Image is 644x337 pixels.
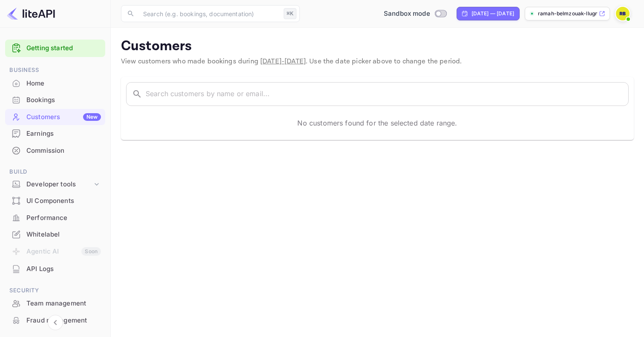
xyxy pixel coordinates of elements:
[5,126,105,142] div: Earnings
[5,261,105,277] div: API Logs
[5,193,105,209] div: UI Components
[26,129,101,139] div: Earnings
[26,79,101,89] div: Home
[5,261,105,277] a: API Logs
[5,143,105,159] div: Commission
[26,180,92,189] div: Developer tools
[26,316,101,326] div: Fraud management
[26,213,101,223] div: Performance
[380,9,450,19] div: Switch to Production mode
[48,315,63,330] button: Collapse navigation
[26,230,101,240] div: Whitelabel
[26,95,101,105] div: Bookings
[297,118,457,128] p: No customers found for the selected date range.
[5,109,105,125] a: CustomersNew
[5,193,105,208] a: UI Components
[5,92,105,109] div: Bookings
[5,92,105,108] a: Bookings
[26,196,101,206] div: UI Components
[5,75,105,91] a: Home
[5,295,105,311] a: Team management
[5,286,105,295] span: Security
[616,7,630,20] img: Ramah Belmzouak
[26,146,101,156] div: Commission
[26,264,101,274] div: API Logs
[5,226,105,243] div: Whitelabel
[5,226,105,242] a: Whitelabel
[5,75,105,92] div: Home
[5,126,105,141] a: Earnings
[5,210,105,226] div: Performance
[384,9,430,19] span: Sandbox mode
[7,7,55,20] img: LiteAPI logo
[121,38,634,55] p: Customers
[5,66,105,75] span: Business
[138,5,280,22] input: Search (e.g. bookings, documentation)
[121,57,462,66] span: View customers who made bookings during . Use the date picker above to change the period.
[5,109,105,126] div: CustomersNew
[5,167,105,177] span: Build
[5,177,105,192] div: Developer tools
[26,299,101,308] div: Team management
[5,312,105,329] div: Fraud management
[26,112,101,122] div: Customers
[5,40,105,57] div: Getting started
[83,113,101,121] div: New
[260,57,306,66] span: [DATE] - [DATE]
[5,210,105,226] a: Performance
[5,143,105,158] a: Commission
[26,43,101,53] a: Getting started
[471,10,514,17] div: [DATE] — [DATE]
[538,10,597,17] p: ramah-belmzouak-llugn....
[5,312,105,328] a: Fraud management
[284,8,296,19] div: ⌘K
[457,7,520,20] div: Click to change the date range period
[5,295,105,312] div: Team management
[146,82,629,106] input: Search customers by name or email...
